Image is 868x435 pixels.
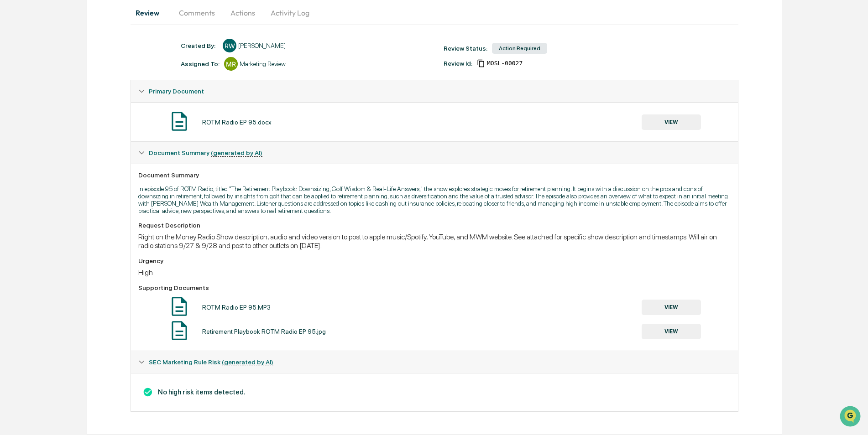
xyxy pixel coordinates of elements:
span: SEC Marketing Rule Risk [149,358,273,366]
div: secondary tabs example [131,2,738,24]
button: Actions [222,2,263,24]
div: 🖐️ [9,116,16,123]
a: Powered byPylon [64,154,110,161]
button: VIEW [642,324,701,339]
div: Document Summary (generated by AI) [131,373,737,411]
div: 🔎 [9,133,16,140]
div: Document Summary (generated by AI) [131,142,737,164]
button: Activity Log [263,2,317,24]
button: Review [131,2,172,24]
div: Request Description [138,222,730,229]
u: (generated by AI) [222,358,273,366]
div: Review Status: [444,45,487,52]
div: Retirement Playbook ROTM Radio EP 95.jpg [202,328,326,335]
div: High [138,268,730,277]
div: ROTM Radio EP 95.MP3 [202,304,271,311]
div: Primary Document [131,102,737,141]
div: Primary Document [131,80,737,102]
div: ROTM Radio EP 95.docx [202,119,272,126]
div: Action Required [492,43,547,54]
img: 1746055101610-c473b297-6a78-478c-a979-82029cc54cd1 [9,70,26,86]
button: Comments [172,2,222,24]
div: SEC Marketing Rule Risk (generated by AI) [131,351,737,373]
a: 🗄️Attestations [63,111,117,128]
span: Preclearance [18,115,59,124]
div: Right on the Money Radio Show description, audio and video version to post to apple music/Spotify... [138,233,730,250]
div: Assigned To: [181,60,220,67]
div: Review Id: [444,60,472,67]
button: Start new chat [155,72,166,83]
u: (generated by AI) [211,149,262,157]
h3: No high risk items detected. [138,387,730,397]
div: Start new chat [31,70,150,79]
button: VIEW [642,114,701,130]
span: Pylon [91,155,110,161]
div: Urgency [138,257,730,264]
img: Document Icon [168,319,191,342]
div: RW [223,39,236,52]
div: We're available if you need us! [31,79,115,86]
span: Attestations [75,115,113,124]
div: Supporting Documents [138,284,730,291]
div: Marketing Review [240,60,286,67]
div: Document Summary (generated by AI) [131,164,737,351]
p: How can we help? [9,19,166,34]
span: Document Summary [149,149,262,156]
div: 🗄️ [66,116,73,123]
a: 🖐️Preclearance [5,111,63,128]
iframe: Open customer support [839,405,863,430]
a: 🔎Data Lookup [5,129,61,145]
div: [PERSON_NAME] [238,42,286,49]
div: Document Summary [138,171,730,179]
div: Created By: ‎ ‎ [181,42,218,49]
button: VIEW [642,300,701,315]
span: 521ddf68-0931-4d7f-b344-c45707aef420 [487,60,523,67]
p: In episode 95 of ROTM Radio, titled "The Retirement Playbook: Downsizing, Golf Wisdom & Real-Life... [138,185,730,214]
div: MR [224,57,238,71]
span: Primary Document [149,88,204,95]
img: Document Icon [168,110,191,133]
span: Data Lookup [18,132,58,141]
img: Document Icon [168,295,191,318]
